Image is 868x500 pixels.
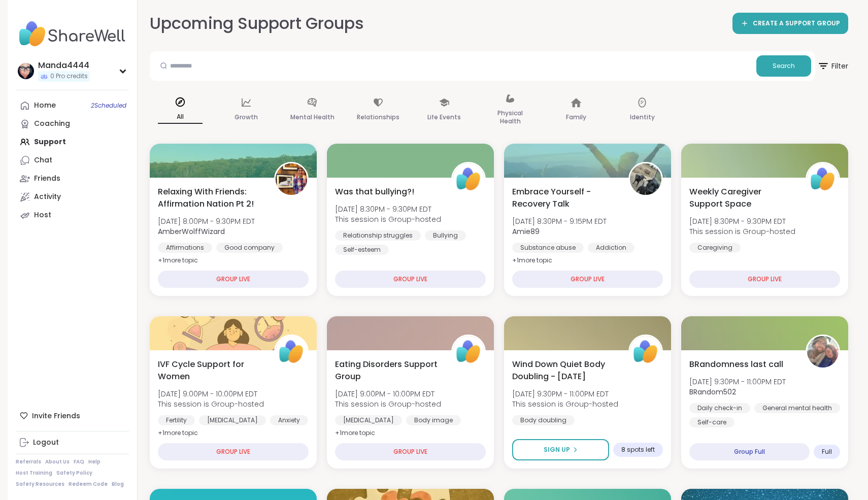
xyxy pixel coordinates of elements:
[33,438,59,448] div: Logout
[16,470,52,477] a: Host Training
[16,151,129,170] a: Chat
[158,358,263,383] span: IVF Cycle Support for Women
[158,216,255,226] span: [DATE] 8:00PM - 9:30PM EDT
[368,18,376,26] iframe: Spotlight
[158,243,212,253] div: Affirmations
[512,216,607,226] span: [DATE] 8:30PM - 9:15PM EDT
[566,111,586,123] p: Family
[621,446,655,454] span: 8 spots left
[335,214,441,224] span: This session is Group-hosted
[512,243,584,253] div: Substance abuse
[119,120,127,128] iframe: Spotlight
[16,96,129,115] a: Home2Scheduled
[270,415,308,425] div: Anxiety
[199,415,266,425] div: [MEDICAL_DATA]
[150,12,372,35] h2: Upcoming Support Groups
[18,63,34,79] img: Manda4444
[689,358,783,371] span: BRandomness last call
[235,111,258,123] p: Growth
[689,443,810,460] div: Group Full
[488,107,532,127] p: Physical Health
[158,186,263,210] span: Relaxing With Friends: Affirmation Nation Pt 2!
[276,163,307,195] img: AmberWolffWizard
[34,174,60,184] div: Friends
[16,407,129,425] div: Invite Friends
[406,415,461,425] div: Body image
[817,54,848,78] span: Filter
[357,111,399,123] p: Relationships
[335,271,486,288] div: GROUP LIVE
[732,13,848,34] a: CREATE A SUPPORT GROUP
[689,226,795,237] span: This session is Group-hosted
[689,216,795,226] span: [DATE] 8:30PM - 9:30PM EDT
[427,111,461,123] p: Life Events
[34,192,61,202] div: Activity
[689,186,794,210] span: Weekly Caregiver Support Space
[34,210,51,220] div: Host
[56,470,92,477] a: Safety Policy
[216,243,283,253] div: Good company
[689,387,736,397] b: BRandom502
[276,336,307,368] img: ShareWell
[453,163,484,195] img: ShareWell
[158,399,264,409] span: This session is Group-hosted
[50,72,88,81] span: 0 Pro credits
[512,358,617,383] span: Wind Down Quiet Body Doubling - [DATE]
[112,481,124,488] a: Blog
[45,458,70,465] a: About Us
[158,111,203,124] p: All
[689,403,750,413] div: Daily check-in
[512,271,663,288] div: GROUP LIVE
[34,119,70,129] div: Coaching
[158,389,264,399] span: [DATE] 9:00PM - 10:00PM EDT
[158,226,225,237] b: AmberWolffWizard
[88,458,101,465] a: Help
[822,448,832,456] span: Full
[630,111,655,123] p: Identity
[689,271,840,288] div: GROUP LIVE
[335,358,440,383] span: Eating Disorders Support Group
[335,230,421,241] div: Relationship struggles
[16,206,129,224] a: Host
[335,389,441,399] span: [DATE] 9:00PM - 10:00PM EDT
[588,243,635,253] div: Addiction
[335,245,389,255] div: Self-esteem
[290,111,335,123] p: Mental Health
[74,458,84,465] a: FAQ
[69,481,108,488] a: Redeem Code
[512,439,609,460] button: Sign Up
[158,443,309,460] div: GROUP LIVE
[512,226,540,237] b: Amie89
[16,434,129,452] a: Logout
[512,389,618,399] span: [DATE] 9:30PM - 11:00PM EDT
[544,445,570,454] span: Sign Up
[756,55,811,77] button: Search
[16,16,129,52] img: ShareWell Nav Logo
[16,481,64,488] a: Safety Resources
[773,61,795,71] span: Search
[16,170,129,188] a: Friends
[34,155,52,165] div: Chat
[38,60,90,71] div: Manda4444
[34,101,56,111] div: Home
[689,377,786,387] span: [DATE] 9:30PM - 11:00PM EDT
[754,403,840,413] div: General mental health
[335,186,414,198] span: Was that bullying?!
[512,186,617,210] span: Embrace Yourself - Recovery Talk
[689,417,735,427] div: Self-care
[453,336,484,368] img: ShareWell
[630,336,661,368] img: ShareWell
[158,271,309,288] div: GROUP LIVE
[512,415,575,425] div: Body doubling
[630,163,661,195] img: Amie89
[512,399,618,409] span: This session is Group-hosted
[16,188,129,206] a: Activity
[807,336,839,368] img: BRandom502
[807,163,839,195] img: ShareWell
[753,19,840,28] span: CREATE A SUPPORT GROUP
[335,204,441,214] span: [DATE] 8:30PM - 9:30PM EDT
[335,415,402,425] div: [MEDICAL_DATA]
[335,399,441,409] span: This session is Group-hosted
[91,102,126,110] span: 2 Scheduled
[817,51,848,81] button: Filter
